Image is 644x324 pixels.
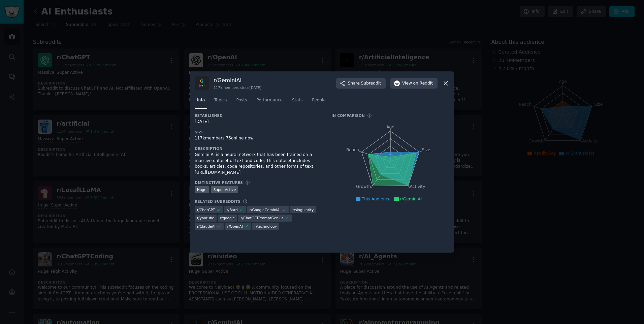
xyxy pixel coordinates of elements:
[195,152,322,175] div: Gemini AI is a neural network that has been trained on a massive dataset of text and code. This d...
[211,186,238,193] div: Super Active
[356,185,371,189] tspan: Growth
[312,97,326,103] span: People
[227,224,243,229] span: r/ OpenAI
[361,80,381,87] span: Subreddit
[348,80,381,87] span: Share
[197,97,205,103] span: Info
[410,185,425,189] tspan: Activity
[292,97,302,103] span: Stats
[236,97,247,103] span: Posts
[390,78,438,89] button: Viewon Reddit
[195,76,209,90] img: GeminiAI
[195,130,322,134] h3: Size
[240,216,283,220] span: r/ ChatGPTPromptGenius
[336,78,386,89] button: ShareSubreddit
[362,197,391,201] span: This Audience
[255,224,277,229] span: r/ technology
[413,80,433,87] span: on Reddit
[402,80,433,87] span: View
[195,180,243,185] h3: Distinctive Features
[195,186,209,193] div: Huge
[227,207,237,212] span: r/ Bard
[346,148,359,152] tspan: Reach
[310,95,328,109] a: People
[197,224,216,229] span: r/ ClaudeAI
[197,216,214,220] span: r/ youtube
[234,95,249,109] a: Posts
[422,148,430,152] tspan: Size
[214,77,261,84] h3: r/ GeminiAI
[195,146,322,151] h3: Description
[400,197,422,201] span: r/GeminiAI
[214,97,227,103] span: Topics
[195,199,240,204] h3: Related Subreddits
[292,207,314,212] span: r/ singularity
[197,207,215,212] span: r/ ChatGPT
[195,119,322,125] div: [DATE]
[195,113,322,118] h3: Established
[256,97,283,103] span: Performance
[212,95,229,109] a: Topics
[220,216,235,220] span: r/ google
[290,95,305,109] a: Stats
[254,95,285,109] a: Performance
[195,95,207,109] a: Info
[250,207,281,212] span: r/ GoogleGeminiAI
[331,113,365,118] h3: In Comparison
[386,125,394,129] tspan: Age
[214,85,261,90] div: 117k members since [DATE]
[195,135,322,141] div: 117k members, 75 online now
